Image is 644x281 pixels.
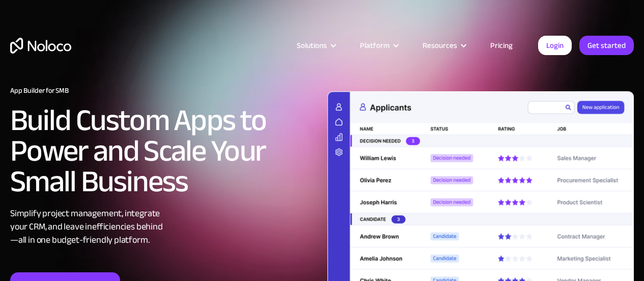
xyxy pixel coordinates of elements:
a: Get started [579,36,634,55]
div: Resources [410,39,478,52]
a: Login [538,36,572,55]
div: Solutions [297,39,327,52]
div: Simplify project management, integrate your CRM, and leave inefficiencies behind —all in one budg... [10,207,317,247]
div: Platform [347,39,410,52]
div: Platform [360,39,389,52]
a: Pricing [478,39,525,52]
h2: Build Custom Apps to Power and Scale Your Small Business [10,105,317,197]
a: home [10,38,71,54]
div: Resources [423,39,457,52]
div: Solutions [284,39,347,52]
